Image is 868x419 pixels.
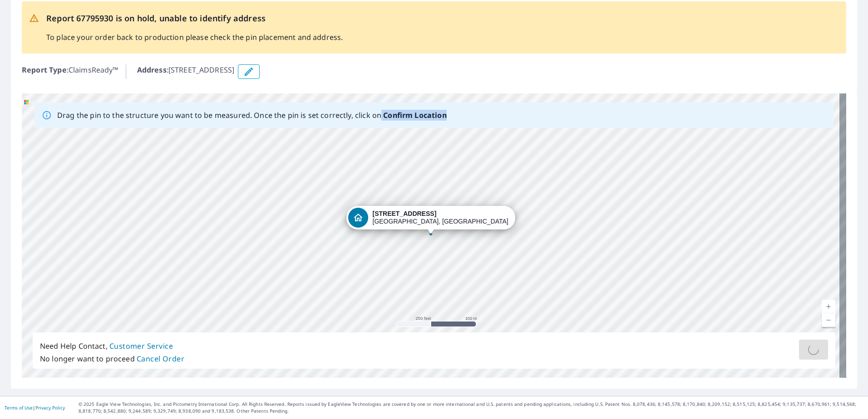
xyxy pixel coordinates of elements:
a: Privacy Policy [35,404,65,411]
a: Terms of Use [5,404,33,411]
p: : [STREET_ADDRESS] [137,64,235,79]
p: No longer want to proceed [40,352,184,365]
button: Customer Service [109,340,173,352]
p: To place your order back to production please check the pin placement and address. [46,32,343,43]
b: Report Type [22,65,67,75]
b: Address [137,65,167,75]
a: Current Level 17, Zoom Out [822,313,835,327]
p: | [5,405,65,410]
p: Report 67795930 is on hold, unable to identify address [46,12,343,24]
p: Drag the pin to the structure you want to be measured. Once the pin is set correctly, click on [57,110,447,121]
b: Confirm Location [383,110,446,120]
p: : ClaimsReady™ [22,64,118,79]
div: Dropped pin, building 1, Residential property, 3108 County Road G Lamesa, TX 79331 [346,206,515,234]
button: Cancel Order [137,352,185,365]
div: [GEOGRAPHIC_DATA], [GEOGRAPHIC_DATA] 79331 [373,210,509,225]
strong: [STREET_ADDRESS] [373,210,437,217]
p: © 2025 Eagle View Technologies, Inc. and Pictometry International Corp. All Rights Reserved. Repo... [79,401,863,414]
p: Need Help Contact, [40,340,184,352]
a: Current Level 17, Zoom In [822,300,835,313]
